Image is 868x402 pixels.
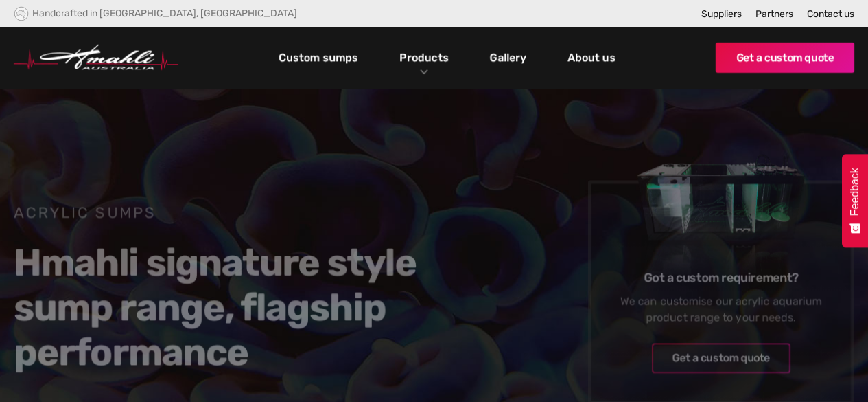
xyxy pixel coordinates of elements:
[14,241,495,375] h2: Hmahli signature style sump range, flagship performance
[486,46,530,69] a: Gallery
[612,293,830,326] div: We can customise our acrylic aquarium product range to your needs.
[14,203,495,223] h1: Acrylic Sumps
[807,8,854,20] a: Contact us
[14,45,178,71] img: Hmahli Australia Logo
[672,350,770,366] div: Get a custom quote
[275,46,362,69] a: Custom sumps
[396,47,452,67] a: Products
[389,27,459,89] div: Products
[701,8,742,20] a: Suppliers
[716,43,854,73] a: Get a custom quote
[755,8,793,20] a: Partners
[849,168,861,216] span: Feedback
[652,343,790,373] a: Get a custom quote
[564,46,619,69] a: About us
[32,8,297,19] div: Handcrafted in [GEOGRAPHIC_DATA], [GEOGRAPHIC_DATA]
[14,45,178,71] a: home
[612,269,830,286] h6: Got a custom requirement?
[612,115,830,311] img: Sumps
[842,154,868,247] button: Feedback - Show survey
